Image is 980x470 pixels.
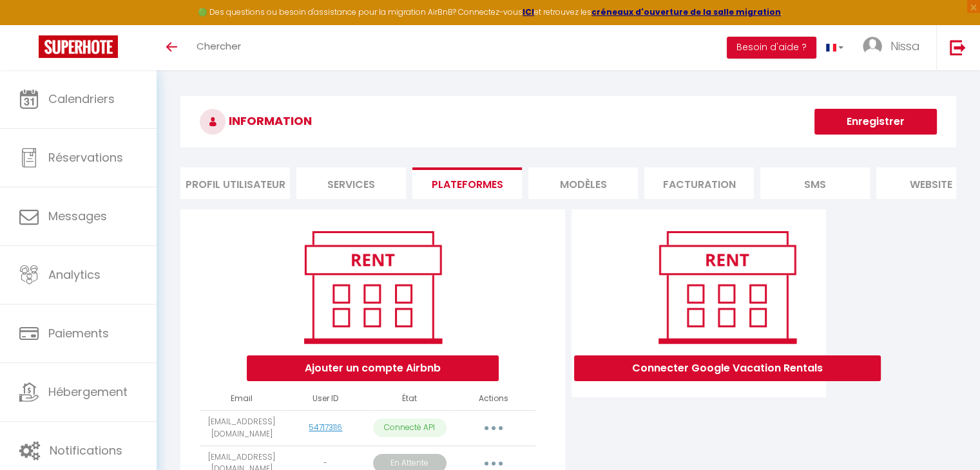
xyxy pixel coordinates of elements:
[528,167,638,199] li: MODÈLES
[853,25,936,70] a: ... Nissa
[309,422,342,433] a: 547173116
[10,5,49,44] button: Ouvrir le widget de chat LiveChat
[48,91,115,107] span: Calendriers
[368,388,452,410] th: État
[247,355,499,381] button: Ajouter un compte Airbnb
[591,6,781,17] a: créneaux d'ouverture de la salle migration
[48,149,123,165] span: Réservations
[574,355,881,381] button: Connecter Google Vacation Rentals
[180,167,290,199] li: Profil Utilisateur
[197,39,241,53] span: Chercher
[727,37,816,59] button: Besoin d'aide ?
[814,109,937,135] button: Enregistrer
[48,325,109,341] span: Paiements
[187,25,251,70] a: Chercher
[200,410,283,446] td: [EMAIL_ADDRESS][DOMAIN_NAME]
[644,167,754,199] li: Facturation
[645,225,809,349] img: rent.png
[760,167,870,199] li: SMS
[412,167,522,199] li: Plateformes
[48,208,107,224] span: Messages
[39,35,118,58] img: Super Booking
[452,388,535,410] th: Actions
[50,442,122,458] span: Notifications
[291,225,455,349] img: rent.png
[373,418,447,437] p: Connecté API
[523,6,534,17] a: ICI
[296,167,406,199] li: Services
[863,37,882,56] img: ...
[890,38,920,54] span: Nissa
[48,384,128,400] span: Hébergement
[283,388,367,410] th: User ID
[200,388,283,410] th: Email
[180,96,956,147] h3: INFORMATION
[48,267,101,283] span: Analytics
[289,457,362,469] div: -
[950,39,966,55] img: logout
